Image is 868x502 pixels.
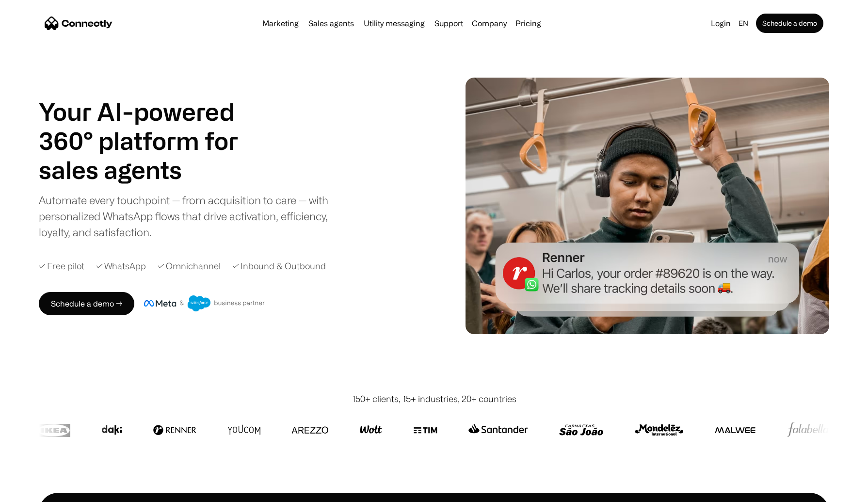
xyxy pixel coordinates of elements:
[39,192,344,240] div: Automate every touchpoint — from acquisition to care — with personalized WhatsApp flows that driv...
[39,155,262,184] div: 1 of 4
[10,484,58,499] aside: Language selected: English
[96,259,146,273] div: ✓ WhatsApp
[735,16,754,30] div: en
[19,485,58,499] ul: Language list
[232,259,326,273] div: ✓ Inbound & Outbound
[739,16,748,30] div: en
[756,14,823,33] a: Schedule a demo
[305,19,358,27] a: Sales agents
[39,155,262,184] div: carousel
[39,97,262,155] h1: Your AI-powered 360° platform for
[144,295,265,312] img: Meta and Salesforce business partner badge.
[39,259,84,273] div: ✓ Free pilot
[472,16,507,30] div: Company
[39,292,134,315] a: Schedule a demo →
[707,16,735,30] a: Login
[45,16,113,31] a: home
[352,392,516,405] div: 150+ clients, 15+ industries, 20+ countries
[158,259,221,273] div: ✓ Omnichannel
[360,19,429,27] a: Utility messaging
[469,16,510,30] div: Company
[39,155,262,184] h1: sales agents
[431,19,467,27] a: Support
[512,19,545,27] a: Pricing
[258,19,303,27] a: Marketing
